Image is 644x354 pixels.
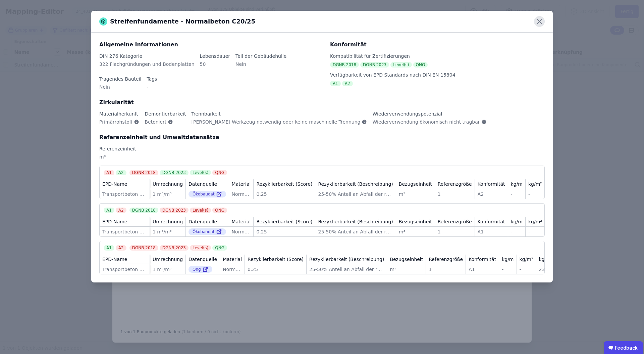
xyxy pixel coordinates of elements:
div: Normalbeton [232,228,251,235]
div: DGNB 2023 [160,208,189,213]
div: Normalbeton [223,266,242,273]
div: Konformität [478,181,505,187]
div: kg/m [511,218,523,225]
div: EPD-Name [102,256,127,263]
div: Konformität [330,41,545,49]
div: A1 [104,170,114,175]
div: DGNB 2023 [360,62,389,68]
div: Ökobaudat [189,228,226,235]
div: 322 Flachgründungen und Bodenplatten [99,61,195,73]
div: EPD-Name [102,181,127,187]
div: Materialherkunft [99,110,139,117]
div: kg/m² [528,181,542,187]
div: Zirkularität [99,98,545,106]
div: Qng [189,266,212,273]
div: DGNB 2018 [330,62,359,68]
div: Nein [235,61,286,73]
div: 25-50% Anteil an Abfall der recycled wird [309,266,384,273]
div: Tags [147,76,157,82]
div: Level(s) [190,170,211,175]
div: Tragendes Bauteil [99,76,141,82]
div: A2 [116,208,126,213]
div: DGNB 2023 [160,170,189,175]
div: DGNB 2018 [129,245,158,251]
div: 25-50% Anteil an Abfall der recycled wird [318,191,393,197]
div: DGNB 2023 [160,245,189,251]
div: A1 [478,228,505,235]
div: Demontierbarkeit [145,110,186,117]
div: Referenzgröße [438,181,472,187]
div: Rezyklierbarkeit (Beschreibung) [318,218,393,225]
div: - [528,191,542,197]
div: DIN 276 Kategorie [99,53,195,59]
div: kg/m² [520,256,533,263]
div: Rezyklierbarkeit (Beschreibung) [309,256,384,263]
div: - [147,84,157,96]
span: [PERSON_NAME] Werkzeug notwendig oder keine maschinelle Trennung [192,119,361,125]
div: Allgemeine Informationen [99,41,322,49]
div: Konformität [469,256,496,263]
div: Normalbeton [232,191,251,197]
span: Wiederverwendung ökonomisch nicht tragbar [372,119,480,125]
div: DGNB 2018 [129,208,158,213]
div: A1 [104,208,114,213]
div: Nein [99,84,141,96]
div: Teil der Gebäudehülle [235,53,286,59]
div: 25-50% Anteil an Abfall der recycled wird [318,228,393,235]
div: Rezyklierbarkeit (Score) [256,181,312,187]
div: Material [232,181,251,187]
div: Verfügbarkeit von EPD Standards nach DIN EN 15804 [330,72,545,78]
div: A2 [342,81,353,86]
div: Bezugseinheit [390,256,423,263]
div: Rezyklierbarkeit (Score) [256,218,312,225]
div: A2 [116,245,126,251]
div: A1 [469,266,496,273]
div: 0.25 [256,228,312,235]
div: Umrechnung [153,181,183,187]
div: 1 [438,228,472,235]
div: 0.25 [248,266,304,273]
div: Streifenfundamente - Normalbeton C20/25 [99,17,255,26]
div: Datenquelle [189,256,217,263]
div: kg/m [502,256,514,263]
div: Transportbeton C20/25 [102,266,147,273]
div: Umrechnung [153,218,183,225]
div: A1 [104,245,114,251]
div: Kompatibilität für Zertifizierungen [330,53,545,59]
div: 1 m³/m³ [153,191,183,197]
div: Referenzgröße [429,256,463,263]
div: DGNB 2018 [129,170,158,175]
div: Konformität [478,218,505,225]
div: Rezyklierbarkeit (Beschreibung) [318,181,393,187]
div: QNG [212,170,227,175]
div: m³ [99,153,545,166]
div: Referenzeinheit [99,145,545,152]
div: - [511,228,523,235]
div: Ökobaudat [189,191,226,197]
div: Transportbeton C20/25 [102,228,147,235]
div: Level(s) [390,62,412,68]
div: Bezugseinheit [399,218,432,225]
div: m³ [390,266,423,273]
div: kg/m³ [539,256,552,263]
div: 0.25 [256,191,312,197]
div: 2360 [539,266,552,273]
div: QNG [212,245,227,251]
div: Referenzgröße [438,218,472,225]
div: A1 [330,81,341,86]
div: EPD-Name [102,218,127,225]
div: Datenquelle [189,218,217,225]
div: Material [223,256,242,263]
div: Referenzeinheit und Umweltdatensätze [99,133,545,141]
div: Material [232,218,251,225]
div: 1 [429,266,463,273]
div: kg/m [511,181,523,187]
div: Lebensdauer [200,53,230,59]
div: 1 m³/m³ [153,228,183,235]
div: Trennbarkeit [192,110,367,117]
div: A2 [116,170,126,175]
div: - [511,191,523,197]
span: Primärrohstoff [99,119,132,125]
div: - [520,266,533,273]
div: kg/m² [528,218,542,225]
